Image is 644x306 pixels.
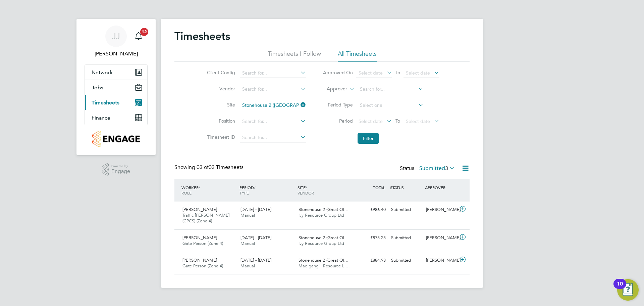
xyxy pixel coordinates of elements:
span: Stonehouse 2 (Great Ol… [299,207,348,212]
a: 12 [132,26,145,47]
label: Timesheet ID [205,134,235,140]
span: To [393,117,402,125]
div: PERIOD [238,181,296,199]
li: Timesheets I Follow [268,50,321,62]
span: / [254,185,255,190]
span: 12 [140,28,148,36]
span: VENDOR [298,190,314,195]
nav: Main navigation [76,19,156,155]
span: 3 [445,165,448,172]
div: Status [400,164,456,173]
div: [PERSON_NAME] [423,232,458,244]
label: Approved On [323,70,353,76]
span: TYPE [239,190,249,195]
label: Period [323,118,353,124]
span: Manual [240,263,255,269]
span: Manual [240,241,255,246]
span: Network [92,69,113,76]
span: Stonehouse 2 (Great Ol… [299,235,348,241]
span: Manual [240,212,255,218]
span: Ivy Resource Group Ltd [299,212,344,218]
span: Select date [359,118,383,124]
span: Jobs [92,84,103,91]
label: Position [205,118,235,124]
span: Gate Person (Zone 4) [182,241,223,246]
span: Gate Person (Zone 4) [182,263,223,269]
button: Open Resource Center, 10 new notifications [617,279,639,301]
span: [DATE] - [DATE] [240,235,271,241]
span: ROLE [181,190,192,195]
label: Period Type [323,102,353,108]
div: £884.98 [354,255,388,266]
span: Ivy Resource Group Ltd [299,241,344,246]
div: [PERSON_NAME] [423,255,458,266]
div: SITE [296,181,354,199]
h2: Timesheets [174,30,230,43]
div: Submitted [388,232,423,244]
span: Traffic [PERSON_NAME] (CPCS) (Zone 4) [182,212,229,224]
span: / [199,185,200,190]
span: Select date [359,70,383,76]
span: [DATE] - [DATE] [240,257,271,263]
label: Approver [317,86,347,92]
span: JJ [112,32,120,41]
span: [PERSON_NAME] [182,235,217,241]
label: Client Config [205,70,235,76]
span: Stonehouse 2 (Great Ol… [299,257,348,263]
a: JJ[PERSON_NAME] [85,26,148,58]
input: Search for... [240,101,306,110]
input: Search for... [240,69,306,78]
li: All Timesheets [338,50,377,62]
span: Select date [406,70,430,76]
div: Submitted [388,204,423,215]
a: Powered byEngage [102,163,130,176]
input: Search for... [240,117,306,126]
button: Network [85,65,147,80]
button: Jobs [85,80,147,95]
span: [PERSON_NAME] [182,257,217,263]
button: Timesheets [85,95,147,110]
label: Site [205,102,235,108]
span: Powered by [111,163,130,169]
div: £986.40 [354,204,388,215]
img: countryside-properties-logo-retina.png [92,131,140,147]
input: Search for... [240,85,306,94]
span: 03 of [197,164,209,171]
span: TOTAL [373,185,385,190]
label: Vendor [205,86,235,92]
div: Submitted [388,255,423,266]
input: Select one [358,101,424,110]
div: STATUS [388,181,423,193]
span: 03 Timesheets [197,164,244,171]
span: Engage [111,169,130,174]
button: Filter [358,133,379,144]
a: Go to home page [85,131,148,147]
div: [PERSON_NAME] [423,204,458,215]
div: WORKER [180,181,238,199]
div: £875.25 [354,232,388,244]
span: [PERSON_NAME] [182,207,217,212]
label: Submitted [419,165,455,172]
span: Timesheets [92,99,119,106]
button: Finance [85,110,147,125]
span: [DATE] - [DATE] [240,207,271,212]
input: Search for... [358,85,424,94]
span: Madigangill Resource Li… [299,263,350,269]
span: Finance [92,115,110,121]
div: 10 [617,284,623,293]
input: Search for... [240,133,306,142]
span: To [393,68,402,77]
span: Select date [406,118,430,124]
span: / [306,185,307,190]
span: Joanna Jones [85,50,148,58]
div: APPROVER [423,181,458,193]
div: Showing [174,164,245,171]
